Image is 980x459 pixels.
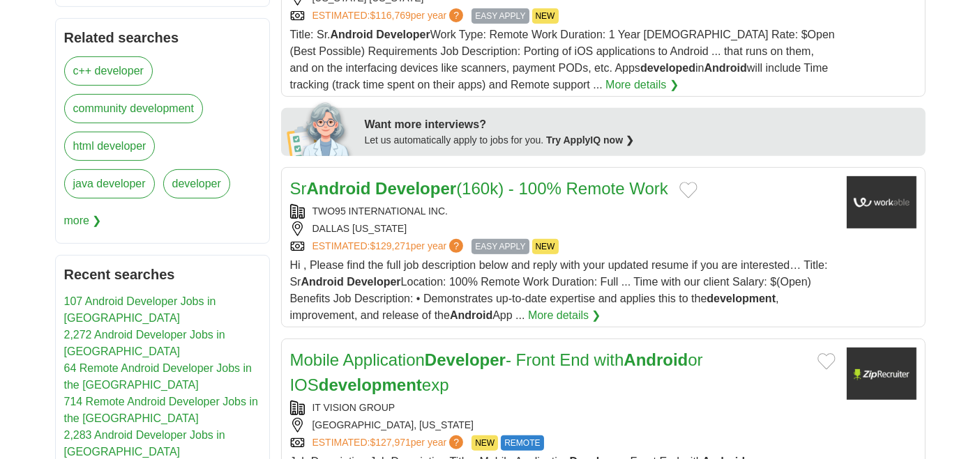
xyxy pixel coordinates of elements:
[370,437,410,448] span: $127,971
[425,350,506,369] strong: Developer
[64,396,258,424] a: 714 Remote Android Developer Jobs in the [GEOGRAPHIC_DATA]
[64,132,156,161] a: html developer
[64,27,261,48] h2: Related searches
[532,239,559,254] span: NEW
[370,240,410,251] span: $129,271
[365,116,917,133] div: Want more interviews?
[370,10,410,21] span: $116,769
[287,100,354,156] img: apply-iq-scientist.png
[707,293,776,304] strong: development
[312,435,467,451] a: ESTIMATED:$127,971per year?
[847,176,917,228] img: Company logo
[290,29,835,91] span: Title: Sr. Work Type: Remote Work Duration: 1 Year [DEMOGRAPHIC_DATA] Rate: $Open (Best Possible)...
[347,276,400,288] strong: Developer
[301,276,344,288] strong: Android
[501,435,543,451] span: REMOTE
[679,182,698,199] button: Add to favorite jobs
[472,239,529,254] span: EASY APPLY
[532,8,559,24] span: NEW
[375,179,456,198] strong: Developer
[64,329,225,357] a: 2,272 Android Developer Jobs in [GEOGRAPHIC_DATA]
[64,56,153,86] a: c++ developer
[290,418,836,433] div: [GEOGRAPHIC_DATA], [US_STATE]
[64,295,216,324] a: 107 Android Developer Jobs in [GEOGRAPHIC_DATA]
[624,350,688,369] strong: Android
[319,375,422,394] strong: development
[450,309,492,321] strong: Android
[528,307,601,324] a: More details ❯
[312,8,467,24] a: ESTIMATED:$116,769per year?
[312,239,467,254] a: ESTIMATED:$129,271per year?
[64,362,252,391] a: 64 Remote Android Developer Jobs in the [GEOGRAPHIC_DATA]
[847,348,917,400] img: Company logo
[605,77,679,93] a: More details ❯
[64,169,155,199] a: java developer
[365,133,917,148] div: Let us automatically apply to jobs for you.
[290,350,703,394] a: Mobile ApplicationDeveloper- Front End withAndroidor IOSdevelopmentexp
[449,8,463,22] span: ?
[290,204,836,219] div: TWO95 INTERNATIONAL INC.
[64,207,102,235] span: more ❯
[290,400,836,415] div: IT VISION GROUP
[449,435,463,449] span: ?
[290,259,828,321] span: Hi , Please find the full job description below and reply with your updated resume if you are int...
[163,169,230,199] a: developer
[472,435,498,451] span: NEW
[546,134,634,146] a: Try ApplyIQ now ❯
[64,264,261,285] h2: Recent searches
[331,29,373,40] strong: Android
[376,29,430,40] strong: Developer
[449,239,463,253] span: ?
[640,62,695,74] strong: developed
[817,353,836,370] button: Add to favorite jobs
[307,179,371,198] strong: Android
[290,221,836,236] div: DALLAS [US_STATE]
[704,62,747,74] strong: Android
[64,94,203,123] a: community development
[290,179,668,198] a: SrAndroid Developer(160k) - 100% Remote Work
[64,429,225,458] a: 2,283 Android Developer Jobs in [GEOGRAPHIC_DATA]
[472,8,529,24] span: EASY APPLY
